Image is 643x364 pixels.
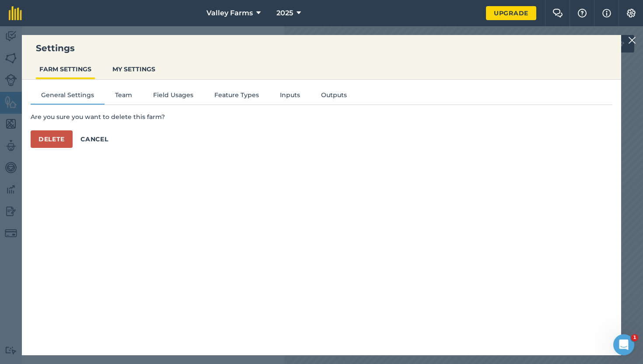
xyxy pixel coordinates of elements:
[613,334,634,355] iframe: Intercom live chat
[105,90,143,103] button: Team
[276,8,293,18] span: 2025
[36,61,95,77] button: FARM SETTINGS
[311,90,357,103] button: Outputs
[31,112,612,122] p: Are you sure you want to delete this farm?
[143,90,204,103] button: Field Usages
[577,9,587,17] img: A question mark icon
[31,130,73,148] button: Delete
[269,90,311,103] button: Inputs
[206,8,253,18] span: Valley Farms
[552,9,563,17] img: Two speech bubbles overlapping with the left bubble in the forefront
[486,6,536,20] a: Upgrade
[9,6,22,20] img: fieldmargin Logo
[73,130,116,148] button: Cancel
[22,42,621,54] h3: Settings
[626,9,636,17] img: A cog icon
[628,35,636,45] img: svg+xml;base64,PHN2ZyB4bWxucz0iaHR0cDovL3d3dy53My5vcmcvMjAwMC9zdmciIHdpZHRoPSIyMiIgaGVpZ2h0PSIzMC...
[204,90,269,103] button: Feature Types
[31,90,105,103] button: General Settings
[602,8,611,18] img: svg+xml;base64,PHN2ZyB4bWxucz0iaHR0cDovL3d3dy53My5vcmcvMjAwMC9zdmciIHdpZHRoPSIxNyIgaGVpZ2h0PSIxNy...
[631,334,638,341] span: 1
[109,61,159,77] button: MY SETTINGS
